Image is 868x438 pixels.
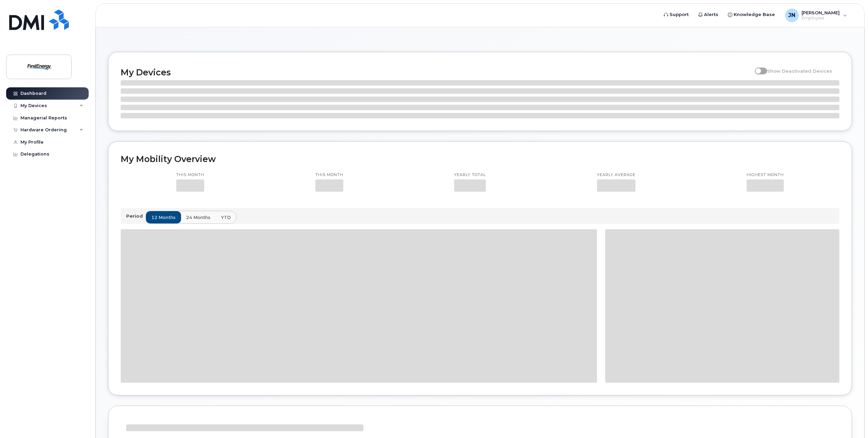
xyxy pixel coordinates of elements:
[186,214,210,221] span: 24 months
[121,154,839,164] h2: My Mobility Overview
[176,172,204,178] p: This month
[121,67,751,77] h2: My Devices
[747,172,784,178] p: Highest month
[767,68,832,74] span: Show Deactivated Devices
[315,172,343,178] p: This month
[454,172,486,178] p: Yearly total
[126,213,146,219] p: Period
[755,64,760,70] input: Show Deactivated Devices
[221,214,231,221] span: YTD
[597,172,635,178] p: Yearly average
